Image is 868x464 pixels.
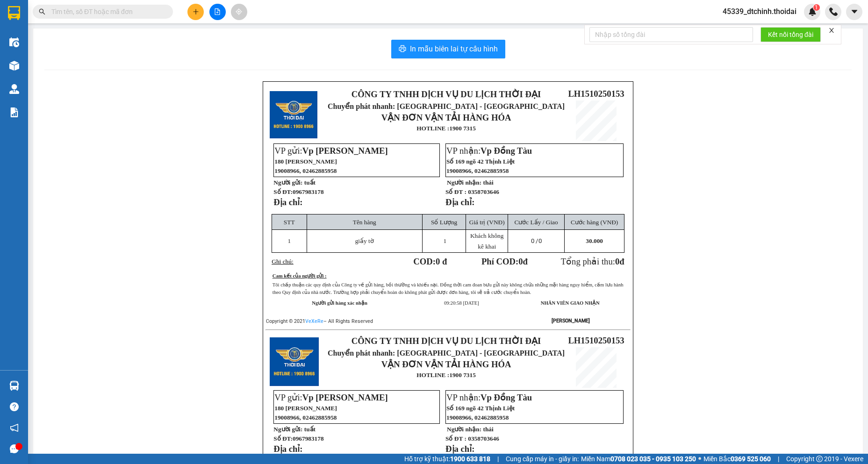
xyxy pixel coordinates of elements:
[444,300,479,306] span: 09:20:58 [DATE]
[273,273,327,278] u: Cam kết của người gửi :
[10,444,19,453] span: message
[715,6,804,17] span: 45339_dtchinh.thoidai
[302,393,388,402] span: Vp [PERSON_NAME]
[446,167,509,174] span: 19008966, 02462885958
[698,457,701,461] span: ⚪️
[568,336,624,345] span: LH1510250153
[214,8,221,15] span: file-add
[531,237,542,244] span: 0 /
[328,102,565,110] span: Chuyển phát nhanh: [GEOGRAPHIC_DATA] - [GEOGRAPHIC_DATA]
[483,426,493,433] span: thái
[352,89,541,99] strong: CÔNG TY TNHH DỊCH VỤ DU LỊCH THỜI ĐẠI
[481,393,532,402] span: Vp Đồng Tàu
[312,300,367,306] strong: Người gửi hàng xác nhận
[446,393,532,402] span: VP nhận:
[9,37,19,47] img: warehouse-icon
[828,27,835,34] span: close
[88,63,144,72] span: LH1510250153
[9,107,19,117] img: solution-icon
[273,282,624,295] span: Tôi chấp thuận các quy định của Công ty về gửi hàng, bồi thường và khiếu nại. Đồng thời cam đoan ...
[416,371,449,378] strong: HOTLINE :
[381,359,511,369] strong: VẬN ĐƠN VẬN TẢI HÀNG HÓA
[541,300,600,306] strong: NHÂN VIÊN GIAO NHẬN
[293,188,324,195] span: 0967983178
[449,125,476,132] strong: 1900 7315
[410,43,498,55] span: In mẫu biên lai tự cấu hình
[446,414,509,421] span: 19008966, 02462885958
[274,146,387,156] span: VP gửi:
[816,456,823,462] span: copyright
[445,444,474,454] strong: Địa chỉ:
[274,158,337,165] span: 180 [PERSON_NAME]
[514,219,558,226] span: Cước Lấy / Giao
[497,454,499,464] span: |
[51,7,162,17] input: Tìm tên, số ĐT hoặc mã đơn
[586,237,603,244] span: 30.000
[447,179,481,186] strong: Người nhận:
[8,6,20,20] img: logo-vxr
[449,371,476,378] strong: 1900 7315
[193,8,199,15] span: plus
[850,7,859,16] span: caret-down
[469,219,505,226] span: Giá trị (VNĐ)
[589,27,753,42] input: Nhập số tổng đài
[3,33,5,81] img: logo
[231,4,247,20] button: aim
[10,423,19,432] span: notification
[431,219,457,226] span: Số Lượng
[273,435,323,442] strong: Số ĐT:
[273,179,302,186] strong: Người gửi:
[561,257,624,266] span: Tổng phải thu:
[273,188,323,195] strong: Số ĐT:
[305,318,323,324] a: VeXeRe
[581,454,696,464] span: Miền Nam
[446,158,515,165] span: Số 169 ngõ 42 Thịnh Liệt
[518,257,523,266] span: 0
[236,8,242,15] span: aim
[273,426,302,433] strong: Người gửi:
[571,219,618,226] span: Cước hàng (VNĐ)
[284,219,295,226] span: STT
[273,197,302,207] strong: Địa chỉ:
[829,7,838,16] img: phone-icon
[270,337,319,386] img: logo
[274,393,387,402] span: VP gửi:
[481,257,528,266] strong: Phí COD: đ
[446,146,532,156] span: VP nhận:
[352,336,541,346] strong: CÔNG TY TNHH DỊCH VỤ DU LỊCH THỜI ĐẠI
[445,188,466,195] strong: Số ĐT :
[9,381,19,391] img: warehouse-icon
[404,454,490,464] span: Hỗ trợ kỹ thuật:
[274,405,337,412] span: 180 [PERSON_NAME]
[808,7,817,16] img: icon-new-feature
[274,167,337,174] span: 19008966, 02462885958
[287,237,291,244] span: 1
[778,454,779,464] span: |
[293,435,324,442] span: 0967983178
[8,7,84,38] strong: CÔNG TY TNHH DỊCH VỤ DU LỊCH THỜI ĐẠI
[6,40,87,73] span: Chuyển phát nhanh: [GEOGRAPHIC_DATA] - [GEOGRAPHIC_DATA]
[9,61,19,71] img: warehouse-icon
[568,89,624,99] span: LH1510250153
[731,455,771,463] strong: 0369 525 060
[209,4,226,20] button: file-add
[615,257,619,266] span: 0
[328,349,565,357] span: Chuyển phát nhanh: [GEOGRAPHIC_DATA] - [GEOGRAPHIC_DATA]
[760,27,821,42] button: Kết nối tổng đài
[270,91,317,139] img: logo
[538,237,542,244] span: 0
[39,8,45,15] span: search
[468,188,499,195] span: 0358703646
[483,179,493,186] span: thái
[302,146,388,156] span: Vp [PERSON_NAME]
[381,113,511,122] strong: VẬN ĐƠN VẬN TẢI HÀNG HÓA
[355,237,374,244] span: giấy tờ
[443,237,446,244] span: 1
[445,435,466,442] strong: Số ĐT :
[187,4,204,20] button: plus
[768,29,813,40] span: Kết nối tổng đài
[436,257,447,266] span: 0 đ
[391,40,505,58] button: printerIn mẫu biên lai tự cấu hình
[552,318,590,324] strong: [PERSON_NAME]
[272,258,293,265] span: Ghi chú:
